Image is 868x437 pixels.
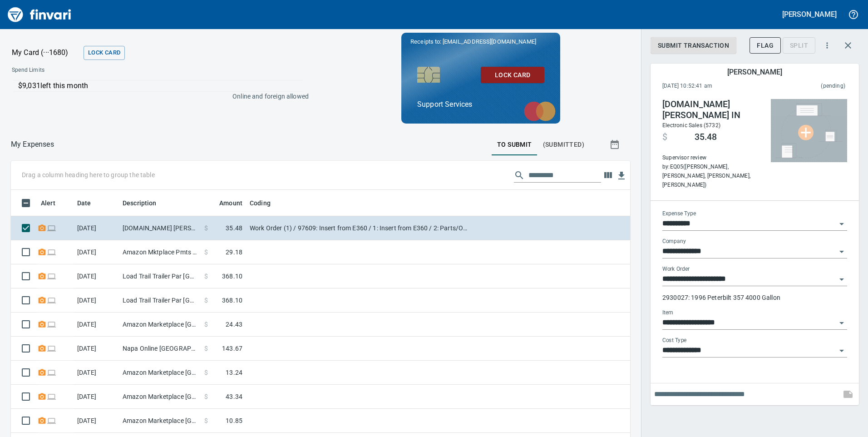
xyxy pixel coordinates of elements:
[47,393,56,399] span: Online transaction
[74,288,119,313] td: [DATE]
[226,368,242,377] span: 13.24
[662,99,762,121] h4: [DOMAIN_NAME] [PERSON_NAME] IN
[207,198,242,209] span: Amount
[119,337,201,361] td: Napa Online [GEOGRAPHIC_DATA] [GEOGRAPHIC_DATA]
[37,393,47,399] span: Receipt Required
[74,240,119,264] td: [DATE]
[417,99,544,110] p: Support Services
[74,385,119,409] td: [DATE]
[250,198,282,209] span: Coding
[74,337,119,361] td: [DATE]
[204,320,208,329] span: $
[543,139,584,150] span: (Submitted)
[519,97,560,126] img: mastercard.svg
[37,417,47,423] span: Receipt Required
[662,154,762,190] span: Supervisor review by: EQ05 ([PERSON_NAME], [PERSON_NAME], [PERSON_NAME], [PERSON_NAME])
[12,47,80,58] p: My Card (···1680)
[5,92,309,101] p: Online and foreign allowed
[662,338,687,343] label: Cost Type
[47,273,56,279] span: Online transaction
[11,139,54,150] nav: breadcrumb
[226,392,242,401] span: 43.34
[37,345,47,351] span: Receipt Required
[222,272,242,281] span: 368.10
[204,248,208,257] span: $
[662,132,667,143] span: $
[119,216,201,240] td: [DOMAIN_NAME] [PERSON_NAME] IN
[88,48,120,58] span: Lock Card
[47,369,56,375] span: Online transaction
[662,82,767,91] span: [DATE] 10:52:41 am
[204,296,208,305] span: $
[780,7,839,21] button: [PERSON_NAME]
[204,223,208,233] span: $
[835,245,848,258] button: Open
[782,10,837,19] h5: [PERSON_NAME]
[226,223,242,233] span: 35.48
[835,273,848,286] button: Open
[775,103,843,158] img: Select file
[119,264,201,288] td: Load Trail Trailer Par [GEOGRAPHIC_DATA] [GEOGRAPHIC_DATA]
[123,198,157,209] span: Description
[47,249,56,255] span: Online transaction
[497,139,532,150] span: To Submit
[757,40,774,51] span: Flag
[658,40,729,51] span: Submit Transaction
[204,272,208,281] span: $
[226,248,242,257] span: 29.18
[119,385,201,409] td: Amazon Marketplace [GEOGRAPHIC_DATA] [GEOGRAPHIC_DATA]
[119,288,201,313] td: Load Trail Trailer Par [GEOGRAPHIC_DATA] [GEOGRAPHIC_DATA]
[74,216,119,240] td: [DATE]
[662,293,847,302] p: 2930027: 1996 Peterbilt 357 4000 Gallon
[18,80,303,91] p: $9,031 left this month
[11,139,54,150] p: My Expenses
[84,46,125,60] button: Lock Card
[204,344,208,353] span: $
[77,198,91,209] span: Date
[783,41,815,49] div: Transaction still pending, cannot split yet. It usually takes 2-3 days for a merchant to settle a...
[767,82,845,91] span: This charge has not been settled by the merchant yet. This usually takes a couple of days but in ...
[246,216,473,240] td: Work Order (1) / 97609: Insert from E360 / 1: Insert from E360 / 2: Parts/Other
[119,409,201,433] td: Amazon Marketplace [GEOGRAPHIC_DATA] [GEOGRAPHIC_DATA]
[695,132,717,143] span: 35.48
[601,169,615,182] button: Choose columns to display
[410,37,551,46] p: Receipts to:
[74,409,119,433] td: [DATE]
[488,70,537,81] span: Lock Card
[74,361,119,385] td: [DATE]
[204,392,208,401] span: $
[119,313,201,337] td: Amazon Marketplace [GEOGRAPHIC_DATA] [GEOGRAPHIC_DATA]
[662,310,673,315] label: Item
[119,240,201,264] td: Amazon Mktplace Pmts [DOMAIN_NAME][URL] WA
[41,198,55,209] span: Alert
[226,320,242,329] span: 24.43
[835,344,848,357] button: Open
[47,321,56,327] span: Online transaction
[837,35,859,56] button: Close transaction
[837,383,859,405] span: This records your note into the expense
[662,122,720,129] span: Electronic Sales (5732)
[662,211,696,216] label: Expense Type
[12,66,176,75] span: Spend Limits
[37,321,47,327] span: Receipt Required
[226,416,242,425] span: 10.85
[47,345,56,351] span: Online transaction
[835,218,848,230] button: Open
[37,273,47,279] span: Receipt Required
[219,198,242,209] span: Amount
[662,238,686,244] label: Company
[835,317,848,329] button: Open
[250,198,271,209] span: Coding
[442,37,537,46] span: [EMAIL_ADDRESS][DOMAIN_NAME]
[74,264,119,288] td: [DATE]
[601,134,630,155] button: Show transactions within a particular date range
[123,198,168,209] span: Description
[47,297,56,303] span: Online transaction
[119,361,201,385] td: Amazon Marketplace [GEOGRAPHIC_DATA] [GEOGRAPHIC_DATA]
[204,416,208,425] span: $
[222,344,242,353] span: 143.67
[651,37,736,54] button: Submit Transaction
[222,296,242,305] span: 368.10
[5,4,74,25] img: Finvari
